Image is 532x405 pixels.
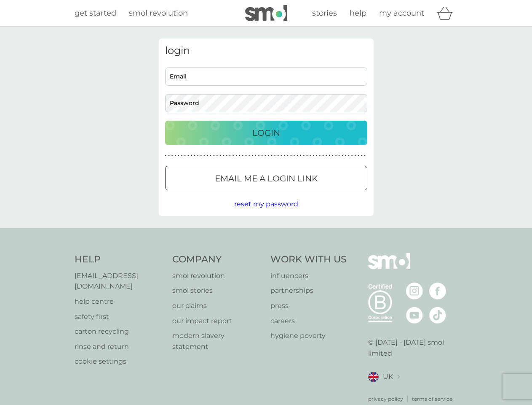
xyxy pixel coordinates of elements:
[172,316,262,327] a: our impact report
[265,154,266,158] p: ●
[252,126,280,140] p: Login
[174,154,176,158] p: ●
[234,200,298,208] span: reset my password
[129,7,188,19] a: smol revolution
[281,154,282,158] p: ●
[329,154,330,158] p: ●
[261,154,263,158] p: ●
[348,154,350,158] p: ●
[354,154,356,158] p: ●
[215,172,318,185] p: Email me a login link
[245,154,247,158] p: ●
[364,154,366,158] p: ●
[226,154,227,158] p: ●
[312,8,337,18] span: stories
[165,45,367,57] h3: login
[332,154,334,158] p: ●
[313,154,314,158] p: ●
[75,296,164,307] a: help centre
[75,270,164,292] p: [EMAIL_ADDRESS][DOMAIN_NAME]
[249,154,250,158] p: ●
[172,330,262,352] a: modern slavery statement
[271,154,273,158] p: ●
[379,8,424,18] span: my account
[75,341,164,352] a: rinse and return
[213,154,215,158] p: ●
[270,253,347,266] h4: Work With Us
[258,154,260,158] p: ●
[270,285,347,296] a: partnerships
[255,154,257,158] p: ●
[397,375,400,379] img: select a new location
[184,154,186,158] p: ●
[235,154,237,158] p: ●
[75,253,164,266] h4: Help
[181,154,183,158] p: ●
[219,154,221,158] p: ●
[284,154,286,158] p: ●
[277,154,279,158] p: ●
[168,154,170,158] p: ●
[294,154,295,158] p: ●
[406,307,423,324] img: visit the smol Youtube page
[338,154,340,158] p: ●
[300,154,302,158] p: ●
[129,8,188,18] span: smol revolution
[239,154,241,158] p: ●
[172,253,262,266] h4: Company
[368,395,403,403] a: privacy policy
[194,154,195,158] p: ●
[210,154,211,158] p: ●
[178,154,179,158] p: ●
[172,270,262,281] a: smol revolution
[310,154,311,158] p: ●
[379,7,424,19] a: my account
[350,7,366,19] a: help
[268,154,270,158] p: ●
[429,283,446,300] img: visit the smol Facebook page
[187,154,189,158] p: ●
[75,326,164,337] a: carton recycling
[75,356,164,367] p: cookie settings
[75,7,116,19] a: get started
[368,337,458,359] p: © [DATE] - [DATE] smol limited
[350,8,366,18] span: help
[316,154,318,158] p: ●
[172,285,262,296] a: smol stories
[437,5,458,22] div: basket
[287,154,289,158] p: ●
[368,372,379,382] img: UK flag
[326,154,327,158] p: ●
[165,121,367,145] button: Login
[172,300,262,311] a: our claims
[335,154,337,158] p: ●
[251,154,253,158] p: ●
[368,253,410,282] img: smol
[270,330,347,341] p: hygiene poverty
[383,371,393,382] span: UK
[351,154,353,158] p: ●
[270,270,347,281] a: influencers
[197,154,199,158] p: ●
[290,154,292,158] p: ●
[412,395,452,403] a: terms of service
[358,154,359,158] p: ●
[75,311,164,322] p: safety first
[191,154,192,158] p: ●
[342,154,343,158] p: ●
[234,199,298,210] button: reset my password
[207,154,209,158] p: ●
[429,307,446,324] img: visit the smol Tiktok page
[319,154,321,158] p: ●
[345,154,347,158] p: ●
[303,154,305,158] p: ●
[75,8,116,18] span: get started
